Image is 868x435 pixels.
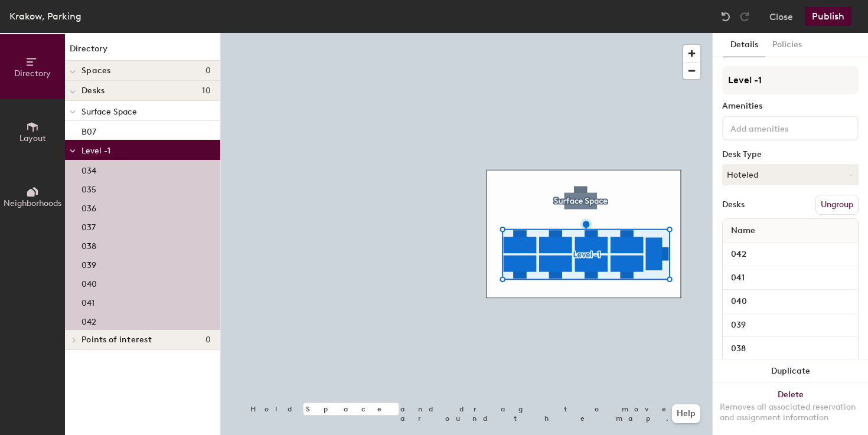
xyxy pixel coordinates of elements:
img: Redo [739,11,750,22]
input: Unnamed desk [725,293,856,310]
p: 039 [81,257,96,270]
button: Policies [765,33,809,57]
input: Add amenities [728,120,834,135]
button: Duplicate [713,359,868,383]
p: 035 [81,181,96,195]
p: 042 [81,313,96,327]
p: 036 [81,200,96,214]
input: Unnamed desk [725,270,856,286]
p: 034 [81,162,96,176]
span: Level -1 [81,146,110,156]
p: 041 [81,295,94,308]
span: 10 [202,86,211,96]
button: DeleteRemoves all associated reservation and assignment information [713,383,868,435]
p: B07 [81,123,96,137]
img: Undo [720,11,732,22]
span: Neighborhoods [4,198,61,208]
button: Publish [805,7,851,26]
button: Hoteled [722,164,859,185]
span: 0 [205,66,211,76]
button: Ungroup [815,195,859,215]
p: 037 [81,219,96,233]
p: 040 [81,276,97,289]
button: Help [672,404,700,423]
div: Amenities [722,102,859,111]
h1: Directory [65,42,220,61]
span: Desks [81,86,105,96]
span: Surface Space [81,107,137,117]
p: 038 [81,238,96,251]
div: Desk Type [722,150,859,159]
button: Details [723,33,765,57]
span: Spaces [81,66,111,76]
span: Points of interest [81,335,152,345]
input: Unnamed desk [725,317,856,333]
input: Unnamed desk [725,341,856,357]
span: 0 [205,335,211,345]
div: Desks [722,200,745,210]
div: Removes all associated reservation and assignment information [720,402,861,423]
input: Unnamed desk [725,246,856,263]
div: Krakow, Parking [9,9,81,24]
span: Directory [14,68,51,79]
span: Name [725,220,761,241]
span: Layout [19,133,46,143]
button: Close [769,7,793,26]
